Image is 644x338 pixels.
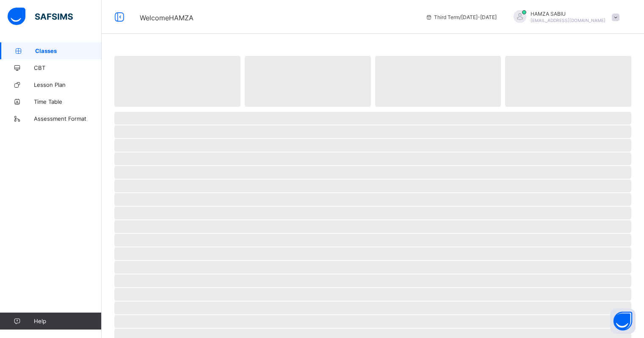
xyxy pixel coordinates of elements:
[35,47,102,54] span: Classes
[114,125,631,138] span: ‌
[114,207,631,219] span: ‌
[426,14,497,20] span: session/term information
[114,166,631,179] span: ‌
[114,288,631,301] span: ‌
[505,10,624,24] div: HAMZA SABIU
[34,115,102,122] span: Assessment Format
[114,139,631,152] span: ‌
[114,180,631,192] span: ‌
[114,193,631,206] span: ‌
[114,274,631,287] span: ‌
[114,247,631,260] span: ‌
[531,18,605,23] span: [EMAIL_ADDRESS][DOMAIN_NAME]
[114,56,240,107] span: ‌
[140,14,193,22] span: Welcome HAMZA
[34,318,101,324] span: Help
[114,220,631,233] span: ‌
[114,302,631,314] span: ‌
[34,81,102,88] span: Lesson Plan
[114,315,631,328] span: ‌
[34,98,102,105] span: Time Table
[34,64,102,71] span: CBT
[375,56,501,107] span: ‌
[114,152,631,165] span: ‌
[610,308,636,334] button: Open asap
[505,56,631,107] span: ‌
[8,8,73,25] img: safsims
[245,56,371,107] span: ‌
[114,234,631,247] span: ‌
[531,11,605,17] span: HAMZA SABIU
[114,112,631,125] span: ‌
[114,261,631,274] span: ‌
